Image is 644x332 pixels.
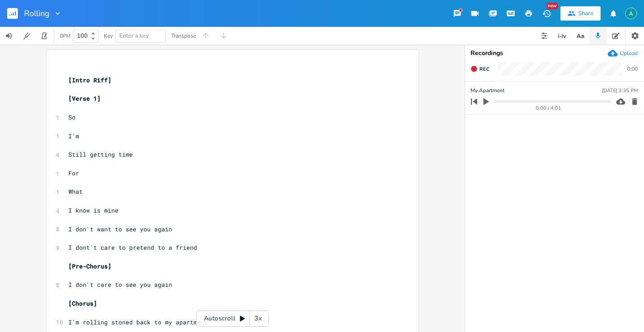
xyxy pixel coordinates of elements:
[119,32,149,40] span: Enter a key
[68,318,208,326] span: I'm rolling stoned back to my apartment
[250,311,266,327] div: 3x
[68,169,79,177] span: For
[60,34,70,38] div: BPM
[68,76,111,84] span: [Intro Riff]
[68,225,172,233] span: I don't want to see you again
[467,62,493,76] button: Rec
[486,106,611,111] div: 0:00 / 4:01
[602,88,638,93] div: [DATE] 3:35 PM
[68,150,133,158] span: Still getting time
[68,132,79,140] span: I'm
[538,5,555,21] button: New
[104,33,113,38] div: Key
[68,281,172,289] span: I don't care to see you again
[625,8,637,19] img: Alex
[68,187,83,196] span: What
[24,9,50,17] span: Rolling
[470,86,504,95] span: My Apartment
[608,48,638,58] button: Upload
[68,94,101,102] span: [Verse 1]
[627,66,638,72] div: 0:00
[547,3,558,9] div: New
[620,50,638,57] div: Upload
[68,299,97,307] span: [Chorus]
[578,9,593,17] div: Share
[479,66,489,72] span: Rec
[68,243,197,251] span: I dont't care to pretend to a friend
[68,262,111,270] span: [Pre-Chorus]
[560,6,601,21] button: Share
[171,33,196,38] div: Transpose
[68,113,76,121] span: So
[68,206,119,214] span: I know is mine
[196,311,269,327] div: Autoscroll
[470,50,639,56] div: Recordings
